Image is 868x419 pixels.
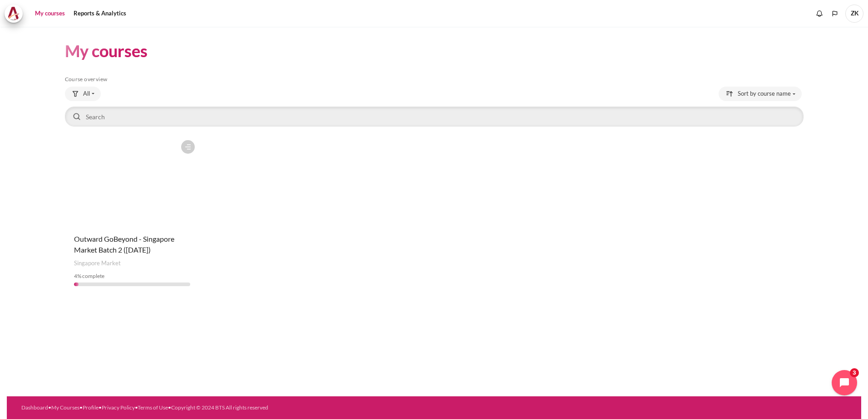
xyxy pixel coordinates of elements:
h1: My courses [65,40,148,62]
a: Outward GoBeyond - Singapore Market Batch 2 ([DATE]) [74,234,174,254]
input: Search [65,107,804,127]
a: Privacy Policy [102,404,135,411]
div: • • • • • [21,404,485,412]
button: Sorting drop-down menu [719,87,802,101]
a: Terms of Use [138,404,168,411]
div: Show notification window with no new notifications [813,7,826,20]
div: Course overview controls [65,87,804,128]
span: 4 [74,273,77,279]
span: Singapore Market [74,259,121,268]
section: Content [7,27,861,309]
a: User menu [845,5,863,23]
div: % complete [74,272,191,280]
button: Grouping drop-down menu [65,87,101,101]
span: Sort by course name [738,89,791,98]
h5: Course overview [65,76,804,83]
img: Architeck [7,7,20,20]
a: Architeck Architeck [5,5,27,23]
span: All [83,89,90,98]
a: Profile [83,404,99,411]
a: Dashboard [21,404,48,411]
button: Languages [828,7,842,20]
a: Reports & Analytics [70,5,129,23]
a: Copyright © 2024 BTS All rights reserved [171,404,268,411]
a: My Courses [51,404,79,411]
a: My courses [32,5,68,23]
span: ZK [845,5,863,23]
